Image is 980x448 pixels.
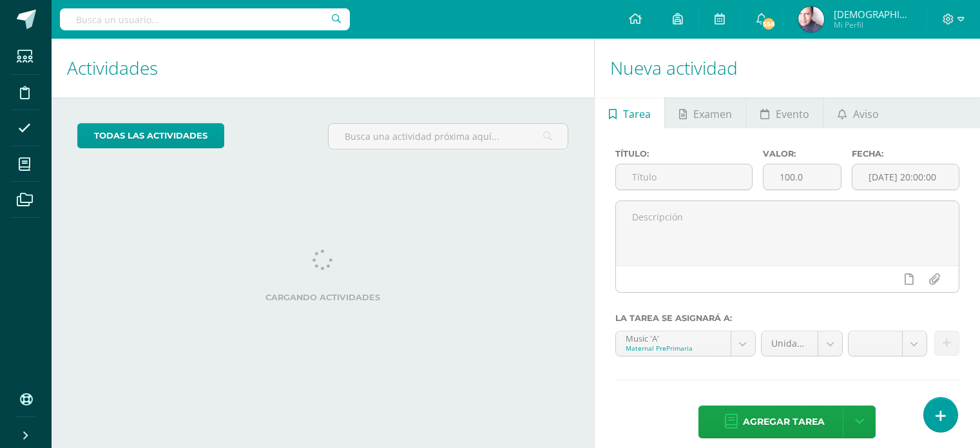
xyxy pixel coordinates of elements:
input: Busca una actividad próxima aquí... [329,124,568,149]
label: Fecha: [852,149,959,159]
span: Aviso [853,99,879,130]
label: Título: [615,149,753,159]
input: Fecha de entrega [852,164,959,190]
a: Aviso [823,97,892,128]
a: Tarea [595,97,664,128]
a: Examen [665,97,745,128]
h1: Actividades [67,39,579,97]
span: 558 [762,17,776,31]
span: Mi Perfil [834,19,911,30]
input: Busca un usuario... [60,8,350,30]
label: La tarea se asignará a: [615,313,959,323]
span: [DEMOGRAPHIC_DATA] [834,8,911,21]
input: Título [616,164,752,190]
span: Unidad 4 [771,331,809,356]
input: Puntos máximos [764,164,841,190]
div: Music 'A' [626,331,721,344]
label: Cargando actividades [77,293,568,302]
a: todas las Actividades [77,123,224,148]
div: Maternal PrePrimaria [626,344,721,353]
a: Evento [746,97,823,128]
span: Evento [776,99,809,130]
a: Music 'A'Maternal PrePrimaria [616,331,755,356]
a: Unidad 4 [762,331,843,356]
span: Examen [693,99,732,130]
img: bb97c0accd75fe6aba3753b3e15f42da.png [798,6,824,32]
span: Agregar tarea [743,406,825,438]
span: Tarea [623,99,651,130]
label: Valor: [763,149,841,159]
h1: Nueva actividad [610,39,965,97]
